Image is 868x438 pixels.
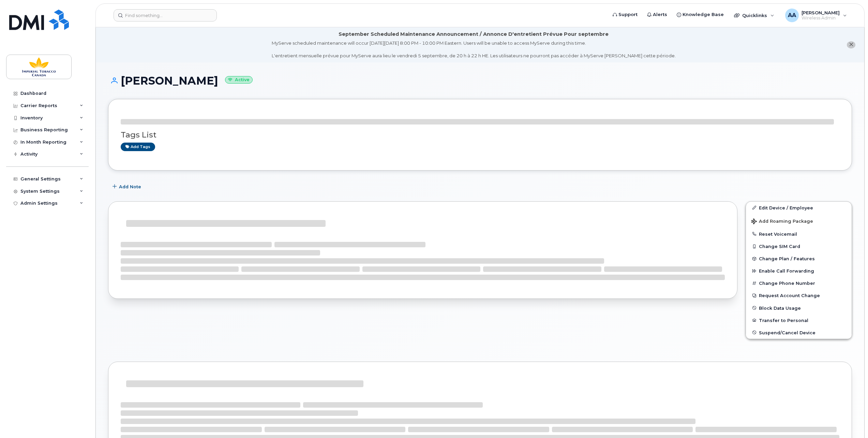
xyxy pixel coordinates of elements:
[746,314,852,326] button: Transfer to Personal
[339,31,609,38] div: September Scheduled Maintenance Announcement / Annonce D'entretient Prévue Pour septembre
[746,202,852,214] a: Edit Device / Employee
[759,330,815,335] span: Suspend/Cancel Device
[746,252,852,265] button: Change Plan / Features
[746,214,852,228] button: Add Roaming Package
[225,76,253,84] small: Active
[746,240,852,252] button: Change SIM Card
[746,277,852,289] button: Change Phone Number
[746,326,852,339] button: Suspend/Cancel Device
[119,184,141,190] span: Add Note
[746,289,852,302] button: Request Account Change
[746,228,852,240] button: Reset Voicemail
[759,268,814,274] span: Enable Call Forwarding
[121,143,155,151] a: Add tags
[108,181,147,193] button: Add Note
[272,40,676,59] div: MyServe scheduled maintenance will occur [DATE][DATE] 8:00 PM - 10:00 PM Eastern. Users will be u...
[108,75,852,87] h1: [PERSON_NAME]
[759,256,815,261] span: Change Plan / Features
[121,131,839,139] h3: Tags List
[746,302,852,314] button: Block Data Usage
[751,219,813,225] span: Add Roaming Package
[847,41,855,48] button: close notification
[746,265,852,277] button: Enable Call Forwarding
